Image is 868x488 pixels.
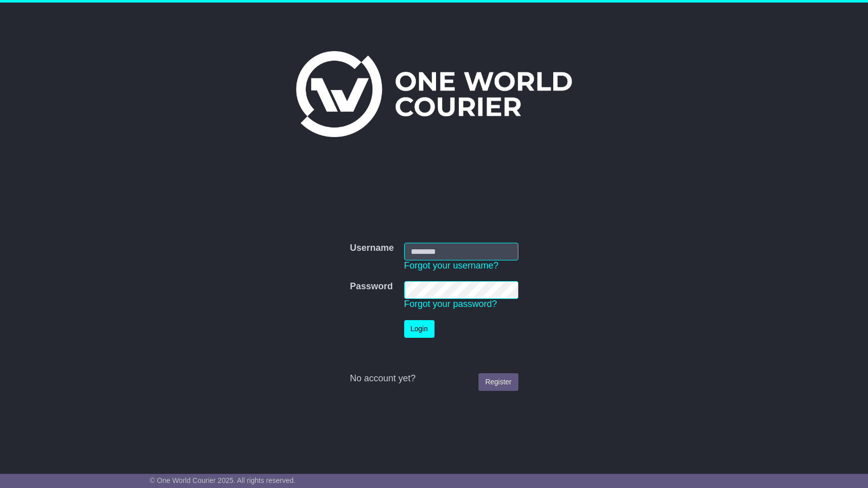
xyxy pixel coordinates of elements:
[296,51,572,137] img: One World
[404,299,497,309] a: Forgot your password?
[350,281,393,292] label: Password
[350,243,394,254] label: Username
[478,373,518,391] a: Register
[404,320,435,338] button: Login
[150,476,296,484] span: © One World Courier 2025. All rights reserved.
[350,373,518,384] div: No account yet?
[404,260,499,271] a: Forgot your username?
